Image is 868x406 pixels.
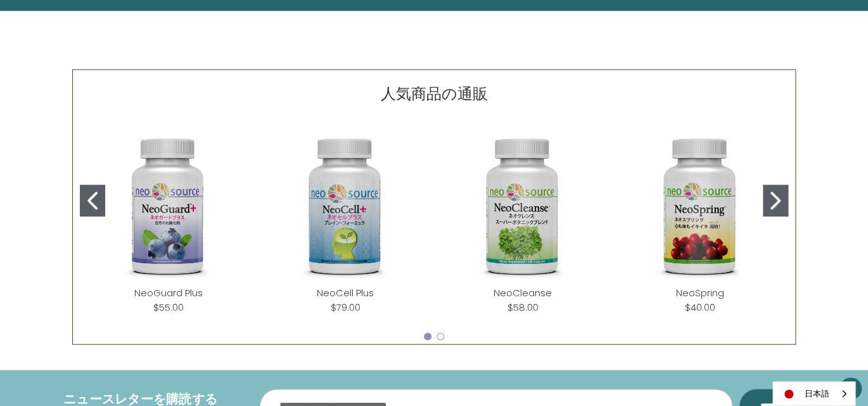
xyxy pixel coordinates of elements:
div: Language [772,381,855,406]
img: NeoSpring [622,128,779,285]
button: Go to slide 1 [80,185,105,216]
div: NeoCell Plus [257,118,434,325]
a: NeoCell Plus [317,286,374,299]
button: Go to slide 1 [424,332,431,340]
a: NeoGuard Plus [134,286,203,299]
div: NeoCleanse [434,118,611,325]
img: NeoCell Plus [267,128,424,285]
div: NeoGuard Plus [80,118,257,325]
p: 人気商品の通販 [380,82,487,105]
a: NeoSpring [676,286,724,299]
img: NeoCleanse [444,128,601,285]
div: $79.00 [331,300,361,315]
div: NeoSpring [611,118,789,325]
button: Go to slide 2 [763,185,788,216]
a: 日本語 [773,382,855,405]
a: NeoCleanse [494,286,552,299]
div: $55.00 [153,300,184,315]
aside: Language selected: 日本語 [772,381,855,406]
div: $58.00 [507,300,539,315]
button: Go to slide 2 [437,332,444,340]
img: NeoGuard Plus [90,128,247,285]
div: $40.00 [685,300,715,315]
